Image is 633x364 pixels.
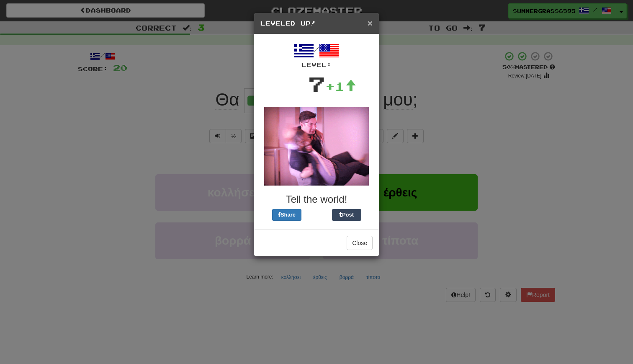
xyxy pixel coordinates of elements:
button: Share [272,209,301,221]
iframe: X Post Button [301,209,332,221]
button: Close [347,236,373,250]
div: Level: [260,61,373,69]
span: × [368,18,373,28]
button: Post [332,209,361,221]
div: / [260,41,373,69]
div: +1 [325,78,356,95]
img: spinning-7b6715965d7e0220b69722fa66aa21efa1181b58e7b7375ebe2c5b603073e17d.gif [264,107,369,186]
div: 7 [308,69,325,98]
h5: Leveled Up! [260,19,373,28]
h3: Tell the world! [260,194,373,205]
button: Close [368,18,373,27]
